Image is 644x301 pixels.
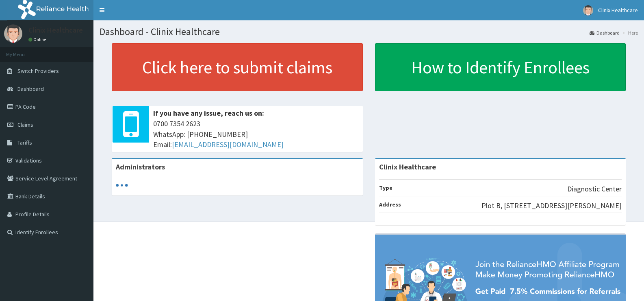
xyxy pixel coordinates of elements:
span: Clinix Healthcare [598,7,638,14]
span: Dashboard [17,85,44,92]
strong: Clinix Healthcare [379,162,436,171]
b: Type [379,184,392,191]
span: Switch Providers [17,67,59,75]
span: 0700 7354 2623 WhatsApp: [PHONE_NUMBER] Email: [153,119,359,150]
a: Online [28,37,48,42]
p: Plot B, [STREET_ADDRESS][PERSON_NAME] [481,200,622,211]
span: Claims [17,121,33,128]
a: [EMAIL_ADDRESS][DOMAIN_NAME] [172,140,284,149]
a: Dashboard [590,29,620,36]
b: Administrators [116,162,165,171]
p: Diagnostic Center [567,184,622,194]
img: User Image [583,5,593,15]
a: How to Identify Enrollees [375,43,626,91]
a: Click here to submit claims [112,43,363,91]
span: Tariffs [17,139,32,146]
img: User Image [4,24,22,43]
li: Here [620,29,638,36]
b: Address [379,201,401,208]
b: If you have any issue, reach us on: [153,108,264,118]
svg: audio-loading [116,179,128,191]
p: Clinix Healthcare [28,26,83,34]
h1: Dashboard - Clinix Healthcare [100,26,638,37]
